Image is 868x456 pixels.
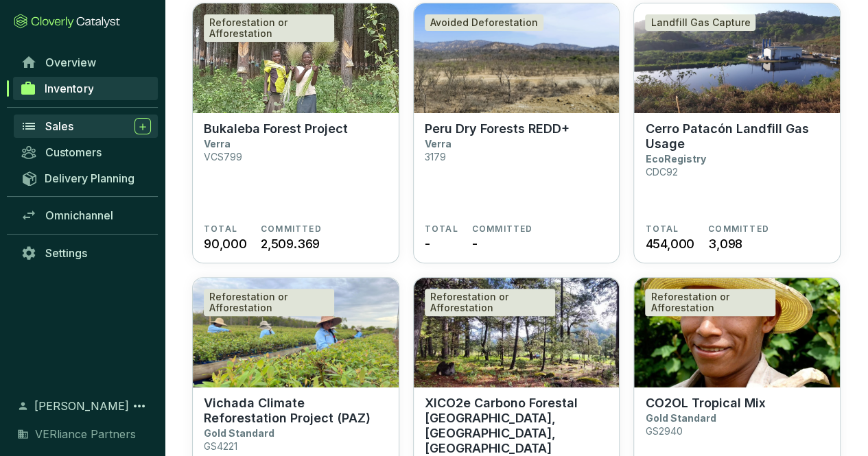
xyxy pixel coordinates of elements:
[425,138,451,149] p: Verra
[708,224,769,235] span: COMMITTED
[45,119,73,133] span: Sales
[45,246,87,260] span: Settings
[425,289,555,316] div: Reforestation or Afforestation
[414,3,620,113] img: Peru Dry Forests REDD+
[45,56,96,69] span: Overview
[634,278,840,387] img: CO2OL Tropical Mix
[204,440,237,452] p: GS4221
[414,278,620,387] img: XICO2e Carbono Forestal Ejido Pueblo Nuevo, Durango, México
[14,115,158,138] a: Sales
[645,153,705,165] p: EcoRegistry
[472,235,478,253] span: -
[204,224,237,235] span: TOTAL
[425,235,430,253] span: -
[204,138,231,149] p: Verra
[14,167,158,189] a: Delivery Planning
[645,289,775,316] div: Reforestation or Afforestation
[45,171,134,185] span: Delivery Planning
[633,3,841,263] a: Cerro Patacón Landfill Gas UsageLandfill Gas CaptureCerro Patacón Landfill Gas UsageEcoRegistryCD...
[261,235,320,253] span: 2,509.369
[708,235,742,253] span: 3,098
[425,396,609,456] p: XICO2e Carbono Forestal [GEOGRAPHIC_DATA], [GEOGRAPHIC_DATA], [GEOGRAPHIC_DATA]
[261,224,322,235] span: COMMITTED
[645,224,679,235] span: TOTAL
[645,396,765,411] p: CO2OL Tropical Mix
[35,426,136,442] span: VERliance Partners
[425,121,570,136] p: Peru Dry Forests REDD+
[645,166,677,178] p: CDC92
[645,425,682,437] p: GS2940
[204,396,388,426] p: Vichada Climate Reforestation Project (PAZ)
[204,289,334,316] div: Reforestation or Afforestation
[193,278,399,387] img: Vichada Climate Reforestation Project (PAZ)
[204,121,348,136] p: Bukaleba Forest Project
[425,224,458,235] span: TOTAL
[425,14,543,31] div: Avoided Deforestation
[645,14,755,31] div: Landfill Gas Capture
[204,427,274,439] p: Gold Standard
[14,141,158,164] a: Customers
[645,412,716,424] p: Gold Standard
[34,398,129,414] span: [PERSON_NAME]
[13,77,158,100] a: Inventory
[204,235,247,253] span: 90,000
[204,151,242,163] p: VCS799
[472,224,533,235] span: COMMITTED
[45,208,113,222] span: Omnichannel
[45,145,102,159] span: Customers
[425,151,446,163] p: 3179
[193,3,399,113] img: Bukaleba Forest Project
[645,235,694,253] span: 454,000
[634,3,840,113] img: Cerro Patacón Landfill Gas Usage
[413,3,620,263] a: Peru Dry Forests REDD+Avoided DeforestationPeru Dry Forests REDD+Verra3179TOTAL-COMMITTED-
[14,204,158,227] a: Omnichannel
[14,241,158,265] a: Settings
[204,14,334,42] div: Reforestation or Afforestation
[14,51,158,74] a: Overview
[45,82,93,95] span: Inventory
[192,3,399,263] a: Bukaleba Forest ProjectReforestation or AfforestationBukaleba Forest ProjectVerraVCS799TOTAL90,00...
[645,121,829,152] p: Cerro Patacón Landfill Gas Usage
